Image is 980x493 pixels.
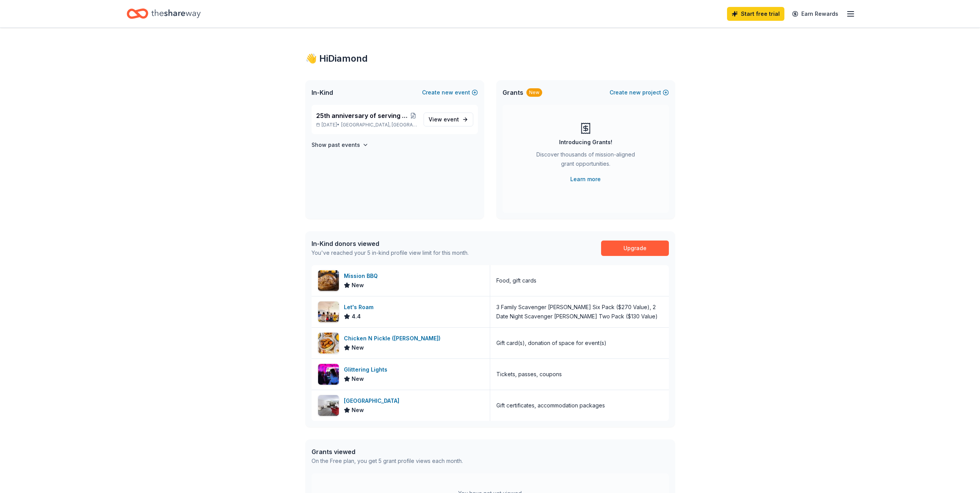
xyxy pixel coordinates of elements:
div: Tickets, passes, coupons [496,370,562,379]
div: Introducing Grants! [559,138,612,147]
button: Createnewproject [610,88,669,97]
span: New [352,374,364,384]
img: Image for Glittering Lights [318,364,339,385]
span: 4.4 [352,312,361,321]
span: new [442,88,453,97]
div: [GEOGRAPHIC_DATA] [344,396,402,406]
img: Image for Mission BBQ [318,270,339,291]
p: [DATE] • [316,122,417,128]
img: Image for Let's Roam [318,301,339,322]
div: Food, gift cards [496,276,536,285]
a: Start free trial [727,7,784,21]
button: Show past events [312,140,369,150]
span: 25th anniversary of serving older adults in our community [316,111,409,120]
span: New [352,406,364,415]
div: On the Free plan, you get 5 grant profile views each month. [312,456,463,466]
a: Earn Rewards [787,7,843,21]
div: In-Kind donors viewed [312,239,469,248]
button: Createnewevent [422,88,478,97]
a: Upgrade [601,241,669,256]
span: New [352,281,364,290]
div: Glittering Lights [344,365,390,374]
div: Chicken N Pickle ([PERSON_NAME]) [344,334,444,343]
div: Gift certificates, accommodation packages [496,401,605,410]
span: event [444,116,459,123]
div: Let's Roam [344,303,377,312]
div: Discover thousands of mission-aligned grant opportunities. [533,150,638,172]
span: View [429,115,459,124]
div: 👋 Hi Diamond [305,52,675,65]
span: new [629,88,641,97]
div: 3 Family Scavenger [PERSON_NAME] Six Pack ($270 Value), 2 Date Night Scavenger [PERSON_NAME] Two ... [496,303,663,321]
div: You've reached your 5 in-kind profile view limit for this month. [312,248,469,257]
span: In-Kind [312,88,333,97]
span: Grants [503,88,523,97]
div: Grants viewed [312,447,463,456]
a: Learn more [570,175,601,184]
div: Mission BBQ [344,271,381,281]
img: Image for Western Village Inn and Casino [318,395,339,416]
div: Gift card(s), donation of space for event(s) [496,338,606,348]
h4: Show past events [312,140,360,150]
a: View event [424,113,473,126]
img: Image for Chicken N Pickle (Henderson) [318,333,339,353]
a: Home [127,5,201,23]
span: [GEOGRAPHIC_DATA], [GEOGRAPHIC_DATA] [341,122,417,128]
span: New [352,343,364,352]
div: New [526,88,542,97]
